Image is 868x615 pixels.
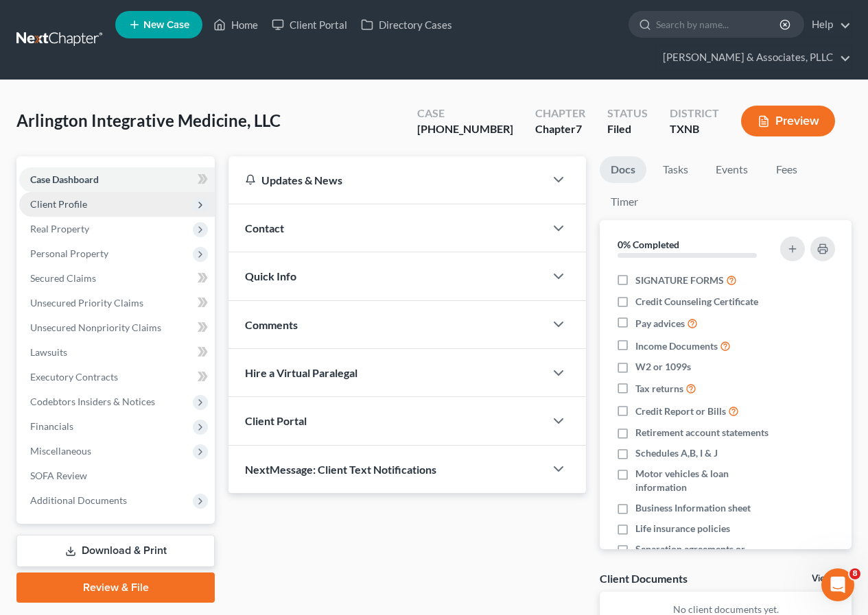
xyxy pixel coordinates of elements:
[143,20,189,30] span: New Case
[19,365,215,389] a: Executory Contracts
[19,167,215,192] a: Case Dashboard
[635,522,730,535] span: Life insurance policies
[635,467,777,494] span: Motor vehicles & loan information
[656,12,782,37] input: Search by name...
[30,346,67,358] span: Lawsuits
[821,568,854,601] iframe: Intercom live chat
[635,317,685,330] span: Pay advices
[635,339,718,353] span: Income Documents
[535,121,585,137] div: Chapter
[19,315,215,340] a: Unsecured Nonpriority Claims
[16,110,281,130] span: Arlington Integrative Medicine, LLC
[635,405,726,418] span: Credit Report or Bills
[535,106,585,121] div: Chapter
[417,121,513,137] div: [PHONE_NUMBER]
[245,366,357,379] span: Hire a Virtual Paralegal
[635,274,724,287] span: SIGNATURE FORMS
[417,106,513,121] div: Case
[30,494,127,506] span: Additional Documents
[245,173,528,187] div: Updates & News
[19,340,215,365] a: Lawsuits
[19,266,215,291] a: Secured Claims
[635,446,718,460] span: Schedules A,B, I & J
[618,239,679,250] strong: 0% Completed
[30,445,91,457] span: Miscellaneous
[30,396,155,407] span: Codebtors Insiders & Notices
[635,382,683,396] span: Tax returns
[30,173,99,185] span: Case Dashboard
[635,426,769,439] span: Retirement account statements
[30,223,89,234] span: Real Property
[600,189,649,215] a: Timer
[635,360,691,374] span: W2 or 1099s
[30,420,73,432] span: Financials
[705,156,759,183] a: Events
[635,542,777,570] span: Separation agreements or decrees of divorces
[635,501,751,515] span: Business Information sheet
[30,371,118,383] span: Executory Contracts
[670,121,719,137] div: TXNB
[849,568,860,579] span: 8
[607,121,648,137] div: Filed
[30,248,108,259] span: Personal Property
[600,156,646,183] a: Docs
[576,122,582,135] span: 7
[764,156,808,183] a: Fees
[265,12,354,37] a: Client Portal
[741,106,835,136] button: Preview
[245,318,298,331] span: Comments
[19,463,215,488] a: SOFA Review
[207,12,265,37] a: Home
[805,12,851,37] a: Help
[16,535,215,567] a: Download & Print
[607,106,648,121] div: Status
[812,574,846,583] a: View All
[245,414,307,427] span: Client Portal
[600,571,688,586] div: Client Documents
[245,269,296,282] span: Quick Info
[652,156,699,183] a: Tasks
[245,463,436,476] span: NextMessage: Client Text Notifications
[635,295,758,309] span: Credit Counseling Certificate
[30,470,87,481] span: SOFA Review
[30,322,161,333] span: Unsecured Nonpriority Claims
[19,291,215,315] a: Unsecured Priority Claims
[656,45,851,70] a: [PERSON_NAME] & Associates, PLLC
[30,297,143,309] span: Unsecured Priority Claims
[354,12,459,37] a: Directory Cases
[16,572,215,603] a: Review & File
[30,272,96,284] span: Secured Claims
[30,198,87,210] span: Client Profile
[245,221,284,234] span: Contact
[670,106,719,121] div: District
